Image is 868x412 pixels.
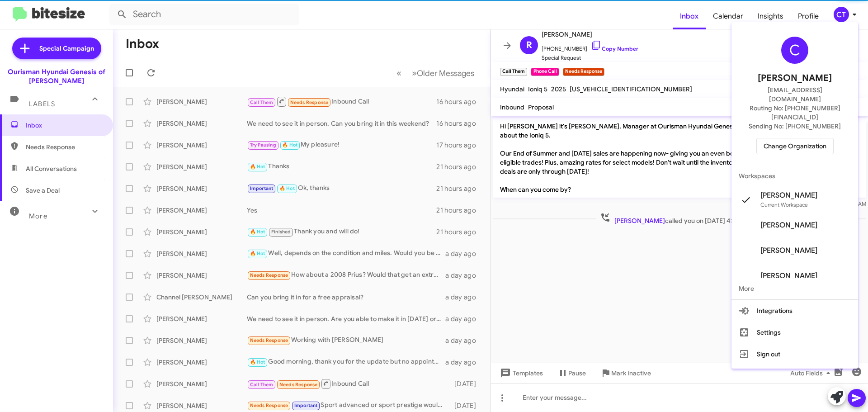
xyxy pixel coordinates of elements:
span: Current Workspace [760,201,808,208]
button: Change Organization [756,138,834,154]
span: [PERSON_NAME] [760,221,817,230]
span: [EMAIL_ADDRESS][DOMAIN_NAME] [742,85,847,104]
span: Workspaces [731,165,858,187]
button: Settings [731,322,858,343]
span: Sending No: [PHONE_NUMBER] [749,122,841,131]
button: Integrations [731,300,858,322]
span: Change Organization [764,138,826,154]
span: [PERSON_NAME] [760,271,817,280]
button: Sign out [731,343,858,365]
div: C [781,37,808,64]
span: [PERSON_NAME] [758,71,832,85]
span: [PERSON_NAME] [760,191,817,200]
span: More [731,278,858,299]
span: Routing No: [PHONE_NUMBER][FINANCIAL_ID] [742,104,847,122]
span: [PERSON_NAME] [760,246,817,255]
